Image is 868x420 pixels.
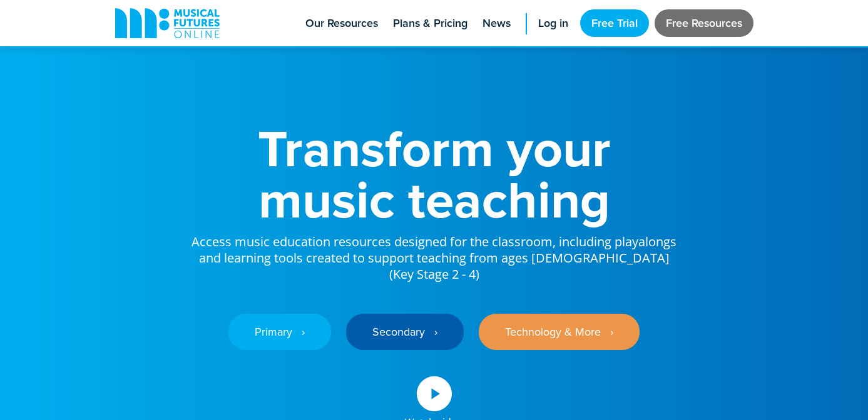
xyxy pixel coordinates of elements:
h1: Transform your music teaching [190,122,678,225]
span: Plans & Pricing [393,15,467,32]
span: Log in [538,15,568,32]
a: Primary ‎‏‏‎ ‎ › [228,314,331,350]
span: Our Resources [305,15,378,32]
a: Technology & More ‎‏‏‎ ‎ › [479,314,640,350]
a: Free Trial [580,9,649,37]
a: Secondary ‎‏‏‎ ‎ › [346,314,464,350]
a: Free Resources [655,9,753,37]
span: News [483,15,511,32]
p: Access music education resources designed for the classroom, including playalongs and learning to... [190,225,678,282]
